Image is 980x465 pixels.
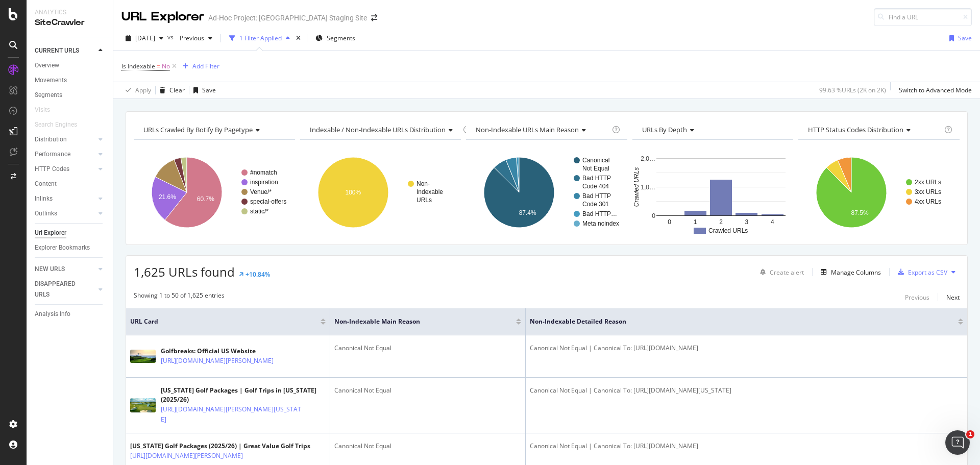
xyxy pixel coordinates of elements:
[35,90,106,101] a: Segments
[250,179,278,186] text: inspiration
[519,209,536,216] text: 87.4%
[35,60,59,71] div: Overview
[819,86,886,94] div: 99.63 % URLs ( 2K on 2K )
[719,218,723,226] text: 2
[632,148,794,237] svg: A chart.
[915,179,941,186] text: 2xx URLs
[756,264,804,280] button: Create alert
[35,228,106,238] a: Url Explorer
[35,309,70,320] div: Analysis Info
[806,121,942,138] h4: HTTP Status Codes Distribution
[582,157,609,164] text: Canonical
[35,105,50,115] div: Visits
[300,148,461,237] div: A chart.
[121,62,155,70] span: Is Indexable
[130,350,156,363] img: main image
[239,34,282,42] div: 1 Filter Applied
[197,195,214,203] text: 60.7%
[334,386,521,395] div: Canonical Not Equal
[476,125,579,134] span: Non-Indexable URLs Main Reason
[945,430,970,455] iframe: Intercom live chat
[35,119,87,130] a: Search Engines
[35,119,77,130] div: Search Engines
[808,125,903,134] span: HTTP Status Codes Distribution
[35,179,57,189] div: Content
[35,75,67,86] div: Movements
[35,309,106,320] a: Analysis Info
[135,86,151,94] div: Apply
[334,442,521,451] div: Canonical Not Equal
[35,264,65,275] div: NEW URLS
[745,218,748,226] text: 3
[161,347,296,356] div: Golfbreaks: Official US Website
[35,279,95,300] a: DISAPPEARED URLS
[530,344,963,353] div: Canonical Not Equal | Canonical To: [URL][DOMAIN_NAME]
[35,264,95,275] a: NEW URLS
[642,125,687,134] span: URLs by Depth
[35,228,66,238] div: Url Explorer
[895,82,972,99] button: Switch to Advanced Mode
[334,344,521,353] div: Canonical Not Equal
[159,193,176,201] text: 21.6%
[121,82,151,99] button: Apply
[416,188,443,195] text: Indexable
[161,404,304,425] a: [URL][DOMAIN_NAME][PERSON_NAME][US_STATE]
[798,148,960,237] svg: A chart.
[851,209,869,216] text: 87.5%
[466,148,627,237] svg: A chart.
[141,121,286,138] h4: URLs Crawled By Botify By pagetype
[35,208,95,219] a: Outlinks
[582,165,609,172] text: Not Equal
[371,14,377,21] div: arrow-right-arrow-left
[966,430,974,438] span: 1
[192,62,219,70] div: Add Filter
[633,167,640,207] text: Crawled URLs
[35,75,106,86] a: Movements
[311,30,359,46] button: Segments
[135,34,155,42] span: 2025 Sep. 25th
[905,291,929,303] button: Previous
[694,218,697,226] text: 1
[157,62,160,70] span: =
[130,451,243,461] a: [URL][DOMAIN_NAME][PERSON_NAME]
[35,193,95,204] a: Inlinks
[134,148,295,237] svg: A chart.
[294,33,303,43] div: times
[474,121,610,138] h4: Non-Indexable URLs Main Reason
[134,263,235,280] span: 1,625 URLs found
[582,220,619,227] text: Meta noindex
[156,82,185,99] button: Clear
[250,208,268,215] text: static/*
[35,8,105,17] div: Analytics
[308,121,461,138] h4: Indexable / Non-Indexable URLs Distribution
[208,13,367,23] div: Ad-Hoc Project: [GEOGRAPHIC_DATA] Staging Site
[143,125,253,134] span: URLs Crawled By Botify By pagetype
[899,86,972,94] div: Switch to Advanced Mode
[530,386,963,395] div: Canonical Not Equal | Canonical To: [URL][DOMAIN_NAME][US_STATE]
[327,34,355,42] span: Segments
[250,198,286,205] text: special-offers
[130,398,156,412] img: main image
[640,121,785,138] h4: URLs by Depth
[250,188,272,195] text: Venue/*
[250,169,277,176] text: #nomatch
[530,317,943,326] span: Non-Indexable Detailed Reason
[162,59,170,74] span: No
[35,208,57,219] div: Outlinks
[946,293,960,302] div: Next
[134,291,225,303] div: Showing 1 to 50 of 1,625 entries
[35,105,60,115] a: Visits
[35,179,106,189] a: Content
[582,183,609,190] text: Code 404
[582,210,617,217] text: Bad HTTP…
[130,317,318,326] span: URL Card
[530,442,963,451] div: Canonical Not Equal | Canonical To: [URL][DOMAIN_NAME]
[582,201,609,208] text: Code 301
[167,33,176,41] span: vs
[246,270,270,279] div: +10.84%
[770,268,804,277] div: Create alert
[35,60,106,71] a: Overview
